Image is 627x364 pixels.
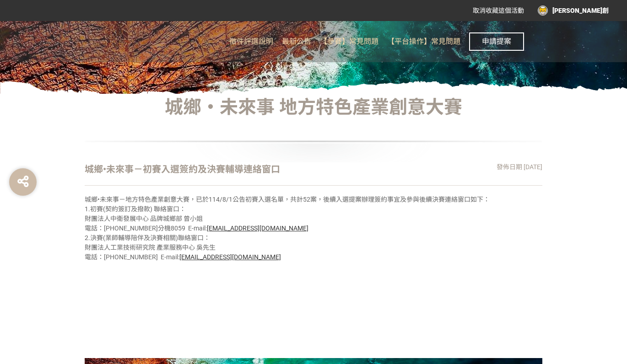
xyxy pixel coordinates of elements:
[469,32,524,51] button: 申請提案
[207,225,308,232] a: [EMAIL_ADDRESS][DOMAIN_NAME]
[179,253,281,261] a: [EMAIL_ADDRESS][DOMAIN_NAME]
[473,7,524,14] span: 取消收藏這個活動
[286,303,341,321] a: 回到最新公告
[292,307,306,316] span: 回到
[282,21,311,62] a: 最新公告
[306,307,335,316] span: 最新公告
[482,37,511,46] span: 申請提案
[320,37,378,46] span: 【參賽】常見問題
[85,195,542,262] p: 城鄉•未來事－地方特色產業創意大賽，已於114/8/1公告初賽入選名單，共計52案，後續入選提案辦理簽約事宜及參與後續決賽連絡窗口如下： 1.初賽(契約簽訂及撥款) 聯絡窗口： 財團法人中衛發展...
[85,94,542,121] div: 城鄉‧未來事 地方特色產業創意大賽
[387,21,460,62] a: 【平台操作】常見問題
[229,21,273,62] a: 徵件評選說明
[229,37,273,46] span: 徵件評選說明
[282,37,311,46] span: 最新公告
[497,162,542,176] div: 發佈日期 [DATE]
[320,21,378,62] a: 【參賽】常見問題
[85,162,280,176] div: 城鄉•未來事－初賽入選簽約及決賽輔導連絡窗口
[387,37,460,46] span: 【平台操作】常見問題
